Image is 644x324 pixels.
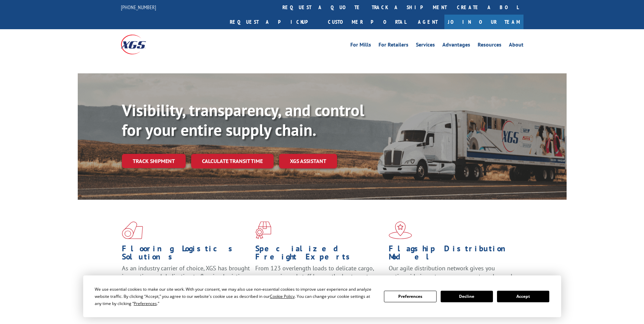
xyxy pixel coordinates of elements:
div: Cookie Consent Prompt [83,275,561,317]
a: Calculate transit time [191,154,274,168]
a: XGS ASSISTANT [279,154,337,168]
a: Services [416,42,435,50]
h1: Flagship Distribution Model [389,245,517,264]
span: Cookie Policy [270,293,295,299]
a: Advantages [442,42,470,50]
b: Visibility, transparency, and control for your entire supply chain. [122,100,364,140]
button: Accept [497,291,549,302]
a: Request a pickup [225,15,323,29]
a: Track shipment [122,154,186,168]
a: For Retailers [379,42,408,50]
img: xgs-icon-total-supply-chain-intelligence-red [122,221,143,239]
span: Our agile distribution network gives you nationwide inventory management on demand. [389,264,514,280]
span: As an industry carrier of choice, XGS has brought innovation and dedication to flooring logistics... [122,264,250,288]
a: Resources [478,42,501,50]
img: xgs-icon-flagship-distribution-model-red [389,221,412,239]
button: Decline [441,291,493,302]
img: xgs-icon-focused-on-flooring-red [255,221,271,239]
h1: Specialized Freight Experts [255,245,384,264]
a: Agent [411,15,444,29]
span: Preferences [134,301,157,306]
a: About [509,42,523,50]
button: Preferences [384,291,436,302]
h1: Flooring Logistics Solutions [122,245,250,264]
a: Customer Portal [323,15,411,29]
a: For Mills [350,42,371,50]
div: We use essential cookies to make our site work. With your consent, we may also use non-essential ... [95,286,376,307]
p: From 123 overlength loads to delicate cargo, our experienced staff knows the best way to move you... [255,264,384,294]
a: Join Our Team [444,15,523,29]
a: [PHONE_NUMBER] [121,4,156,11]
